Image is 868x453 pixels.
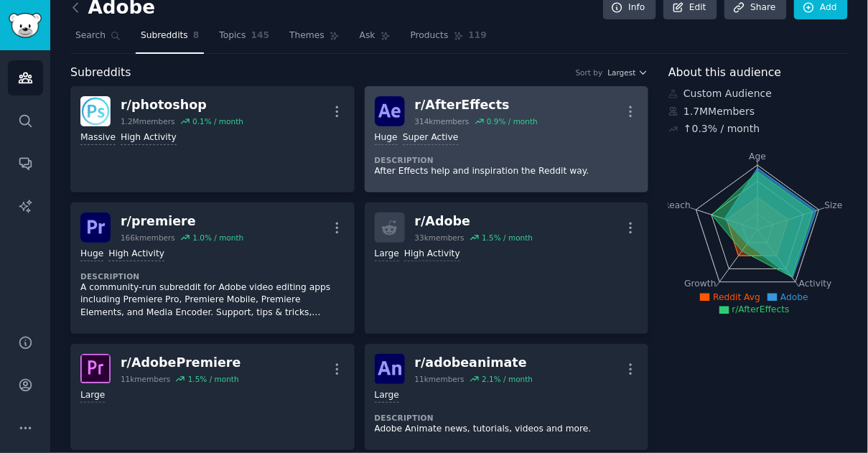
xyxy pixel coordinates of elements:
div: r/ Adobe [415,213,533,230]
button: Largest [608,67,649,78]
p: Adobe Animate news, tutorials, videos and more. [375,423,639,436]
div: 11k members [415,374,465,384]
a: adobeanimater/adobeanimate11kmembers2.1% / monthLargeDescriptionAdobe Animate news, tutorials, vi... [365,344,649,450]
span: Topics [219,29,246,42]
span: 8 [193,29,200,42]
span: Themes [289,29,325,42]
span: 145 [251,29,270,42]
span: Ask [360,29,375,42]
dt: Description [375,413,639,423]
div: 11k members [121,374,170,384]
tspan: Activity [799,279,832,289]
a: AdobePremierer/AdobePremiere11kmembers1.5% / monthLarge [70,344,355,450]
span: r/AfterEffects [732,304,790,314]
div: 2.1 % / month [482,374,533,384]
tspan: Reach [664,200,691,210]
img: GummySearch logo [9,13,42,38]
tspan: Growth [685,279,717,289]
img: AfterEffects [375,96,405,126]
img: premiere [80,213,111,243]
div: Super Active [403,131,459,145]
div: r/ AfterEffects [415,96,538,114]
a: AfterEffectsr/AfterEffects314kmembers0.9% / monthHugeSuper ActiveDescriptionAfter Effects help an... [365,86,649,192]
div: 33k members [415,233,465,243]
p: After Effects help and inspiration the Reddit way. [375,165,639,178]
div: 0.9 % / month [487,116,538,126]
span: Reddit Avg [713,292,760,302]
div: Huge [375,131,398,145]
div: 1.7M Members [668,104,848,119]
img: adobeanimate [375,354,405,384]
a: Subreddits8 [136,24,204,54]
dt: Description [375,155,639,165]
div: Large [375,248,399,261]
a: Search [70,24,126,54]
span: Largest [608,67,636,78]
div: High Activity [404,248,460,261]
div: r/ adobeanimate [415,354,533,372]
a: Themes [284,24,345,54]
div: 1.2M members [121,116,175,126]
div: Custom Audience [668,86,848,101]
tspan: Size [825,200,843,210]
div: r/ AdobePremiere [121,354,241,372]
div: 314k members [415,116,470,126]
div: r/ photoshop [121,96,243,114]
div: 1.5 % / month [482,233,533,243]
span: Subreddits [141,29,188,42]
tspan: Age [750,151,767,162]
a: Ask [355,24,396,54]
span: About this audience [668,64,781,82]
a: Products119 [406,24,492,54]
div: High Activity [108,248,164,261]
img: AdobePremiere [80,354,111,384]
div: Sort by [576,67,603,78]
div: Massive [80,131,116,145]
span: Subreddits [70,64,131,82]
div: Huge [80,248,103,261]
span: Search [75,29,106,42]
p: A community-run subreddit for Adobe video editing apps including Premiere Pro, Premiere Mobile, P... [80,281,345,319]
div: ↑ 0.3 % / month [683,121,760,136]
div: High Activity [121,131,177,145]
div: 166k members [121,233,175,243]
span: Products [411,29,449,42]
div: Large [80,389,105,403]
div: 1.5 % / month [188,374,239,384]
div: Large [375,389,399,403]
a: r/Adobe33kmembers1.5% / monthLargeHigh Activity [365,202,649,334]
a: premierer/premiere166kmembers1.0% / monthHugeHigh ActivityDescriptionA community-run subreddit fo... [70,202,355,334]
span: 119 [469,29,487,42]
div: r/ premiere [121,213,243,230]
img: photoshop [80,96,111,126]
div: 0.1 % / month [192,116,243,126]
dt: Description [80,271,345,281]
div: 1.0 % / month [192,233,243,243]
a: Topics145 [214,24,274,54]
a: photoshopr/photoshop1.2Mmembers0.1% / monthMassiveHigh Activity [70,86,355,192]
span: Adobe [780,292,808,302]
